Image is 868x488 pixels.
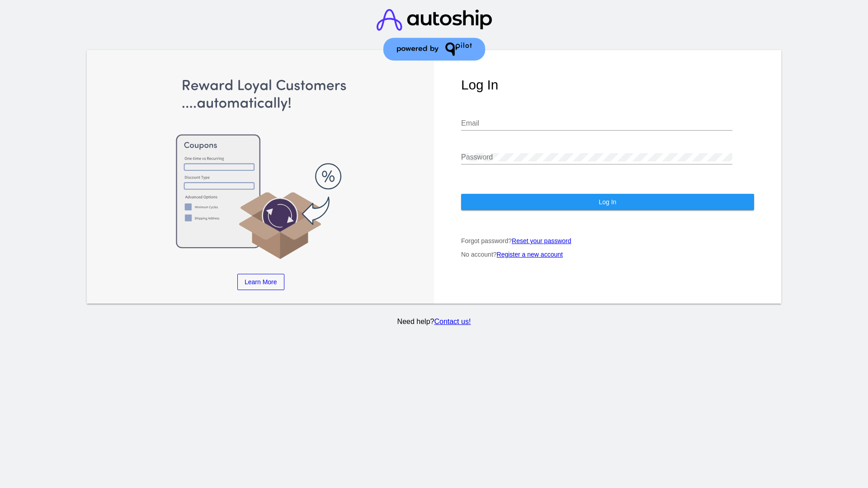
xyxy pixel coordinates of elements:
[461,77,754,93] h1: Log In
[599,198,616,206] span: Log In
[497,251,563,258] a: Register a new account
[85,318,783,326] p: Need help?
[237,274,284,290] a: Learn More
[434,318,471,325] a: Contact us!
[461,251,754,258] p: No account?
[461,237,754,244] p: Forgot password?
[512,237,571,244] a: Reset your password
[461,194,754,210] button: Log In
[461,119,732,127] input: Email
[245,278,277,286] span: Learn More
[114,77,407,260] img: Apply Coupons Automatically to Scheduled Orders with QPilot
